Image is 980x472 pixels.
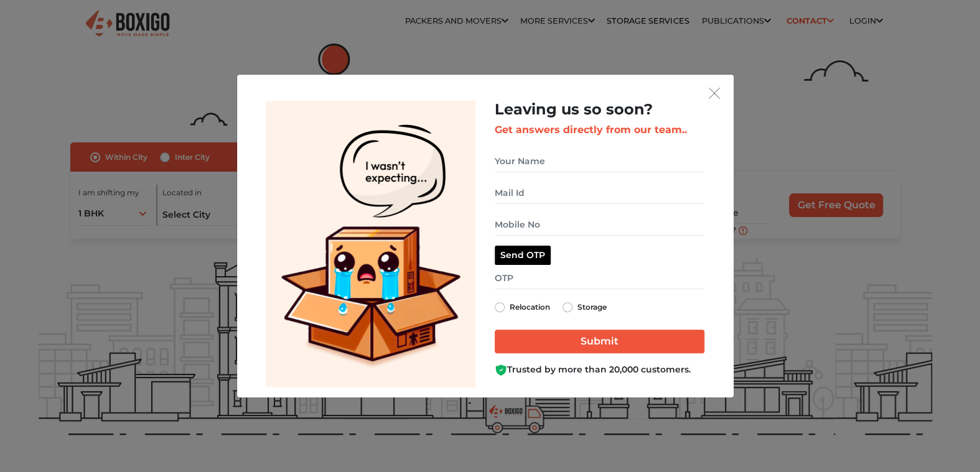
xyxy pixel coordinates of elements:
[495,150,704,172] input: Your Name
[266,101,476,387] img: Lead Welcome Image
[495,363,704,376] div: Trusted by more than 20,000 customers.
[495,330,704,353] input: Submit
[510,300,550,315] label: Relocation
[495,214,704,236] input: Mobile No
[495,182,704,204] input: Mail Id
[495,101,704,119] h2: Leaving us so soon?
[495,267,704,289] input: OTP
[709,88,720,99] img: exit
[495,246,551,265] button: Send OTP
[495,124,704,136] h3: Get answers directly from our team..
[577,300,607,315] label: Storage
[495,364,507,376] img: Boxigo Customer Shield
